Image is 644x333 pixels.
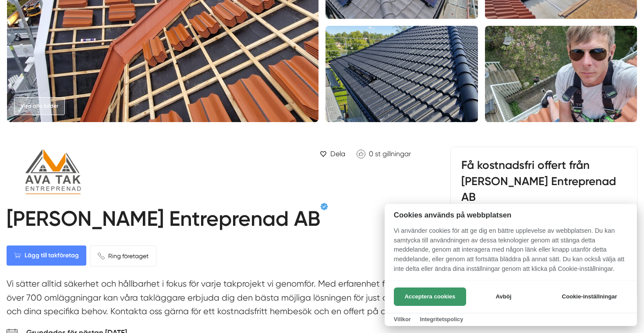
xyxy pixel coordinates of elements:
[394,287,466,306] button: Acceptera cookies
[385,226,637,280] p: Vi använder cookies för att ge dig en bättre upplevelse av webbplatsen. Du kan samtycka till anvä...
[551,287,628,306] button: Cookie-inställningar
[469,287,538,306] button: Avböj
[394,316,411,322] a: Villkor
[420,316,463,322] a: Integritetspolicy
[385,211,637,219] h2: Cookies används på webbplatsen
